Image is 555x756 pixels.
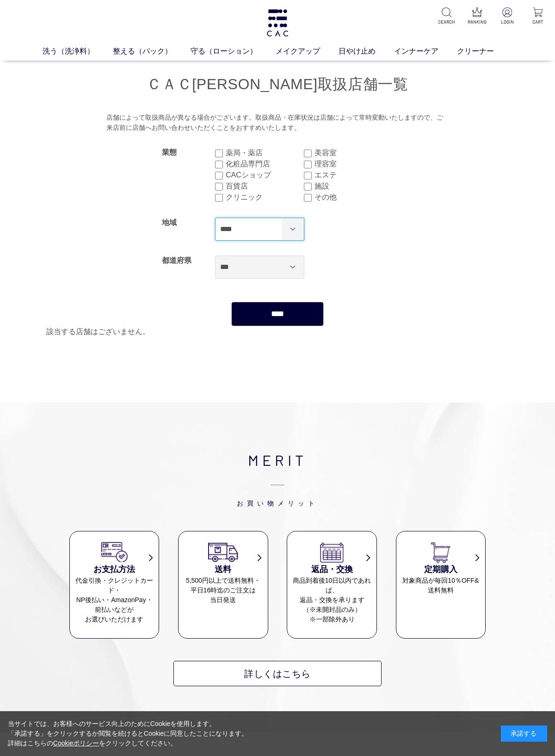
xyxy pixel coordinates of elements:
[179,576,267,605] dd: 5,500円以上で送料無料・ 平日16時迄のご注文は 当日発送
[457,46,512,57] a: クリーナー
[396,576,485,595] dd: 対象商品が毎回10％OFF& 送料無料
[8,719,248,748] div: 当サイトでは、お客様へのサービス向上のためにCookieを使用します。 「承諾する」をクリックするか閲覧を続けるとCookieに同意したことになります。 詳細はこちらの をクリックしてください。
[46,326,509,337] div: 該当する店舗はございません。
[70,576,159,624] dd: 代金引換・クレジットカード・ NP後払い・AmazonPay・ 前払いなどが お選びいただけます
[173,661,382,686] a: 詳しくはこちら
[106,113,449,133] div: 店舗によって取扱商品が異なる場合がございます。取扱商品・在庫状況は店舗によって常時変動いたしますので、ご来店前に店舗へお問い合わせいただくことをおすすめいたします。
[314,170,393,181] label: エステ
[226,159,304,170] label: 化粧品専門店
[226,181,304,192] label: 百貨店
[179,541,267,605] a: 送料 5,500円以上で送料無料・平日16時迄のご注文は当日発送
[70,541,159,624] a: お支払方法 代金引換・クレジットカード・NP後払い・AmazonPay・前払いなどがお選びいただけます
[162,219,177,226] label: 地域
[437,7,456,25] a: SEARCH
[265,9,290,37] img: logo
[113,46,191,57] a: 整える（パック）
[314,181,393,192] label: 施設
[314,192,393,203] label: その他
[276,46,339,57] a: メイクアップ
[498,7,517,25] a: LOGIN
[53,739,99,747] a: Cookieポリシー
[314,147,393,159] label: 美容室
[467,7,487,25] a: RANKING
[226,147,304,159] label: 薬局・薬店
[69,449,486,508] h2: MERIT
[394,46,457,57] a: インナーケア
[162,256,191,264] label: 都道府県
[287,576,376,624] dd: 商品到着後10日以内であれば、 返品・交換を承ります （※未開封品のみ） ※一部除外あり
[314,159,393,170] label: 理容室
[437,18,456,25] p: SEARCH
[501,726,547,742] div: 承諾する
[43,46,113,57] a: 洗う（洗浄料）
[396,563,485,576] h3: 定期購入
[162,148,177,156] label: 業態
[69,471,486,508] span: お買い物メリット
[179,563,267,576] h3: 送料
[498,18,517,25] p: LOGIN
[396,541,485,595] a: 定期購入 対象商品が毎回10％OFF&送料無料
[46,74,509,94] h1: ＣＡＣ[PERSON_NAME]取扱店舗一覧
[287,563,376,576] h3: 返品・交換
[528,18,548,25] p: CART
[528,7,548,25] a: CART
[70,563,159,576] h3: お支払方法
[226,170,304,181] label: CACショップ
[191,46,276,57] a: 守る（ローション）
[467,18,487,25] p: RANKING
[226,192,304,203] label: クリニック
[287,541,376,624] a: 返品・交換 商品到着後10日以内であれば、返品・交換を承ります（※未開封品のみ）※一部除外あり
[339,46,394,57] a: 日やけ止め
